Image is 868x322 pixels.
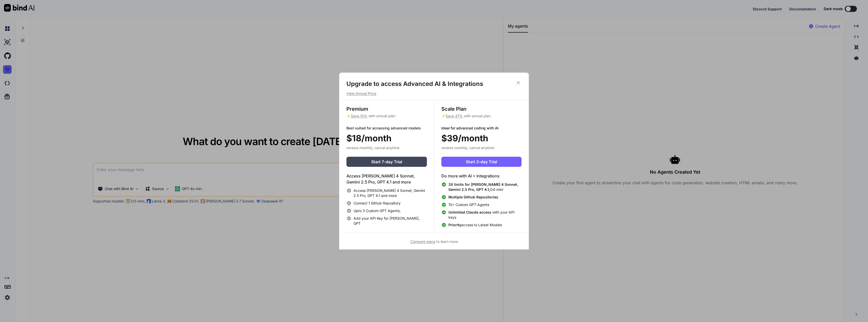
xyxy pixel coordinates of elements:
[410,239,458,244] span: to learn more
[346,126,427,131] p: Best suited for accessing advanced models
[354,208,401,213] span: Upto 3 Custom GPT Agents;
[441,105,522,112] h3: Scale Plan
[441,157,522,167] button: Start 3-day Trial
[448,210,522,220] span: with your API keys
[346,132,391,145] span: $18/month
[346,173,427,185] h4: Access [PERSON_NAME] 4 Sonnet, Gemini 2.5 Pro, GPT 4.1 and more
[441,113,522,119] p: ⚡ with annual plan
[354,188,427,198] span: Access [PERSON_NAME] 4 Sonnet, Gemini 2.5 Pro, GPT 4.1 and more
[346,146,399,150] span: renews monthly, cancel anytime
[448,182,518,192] span: 3X limits for [PERSON_NAME] 4 Sonnet, Gemini 2.5 Pro, GPT 4.1,
[448,202,489,207] span: 10+ Custom GPT Agents
[354,201,401,206] span: Connect 1 Github Repository
[346,157,427,167] button: Start 7-day Trial
[346,80,522,88] h1: Upgrade to access Advanced AI & Integrations
[441,173,522,179] h4: Do more with AI + Integrations
[346,105,427,112] h3: Premium
[441,146,494,150] span: renews monthly, cancel anytime
[346,91,522,96] p: View Annual Price
[441,126,522,131] p: Ideal for advanced coding with AI
[448,223,461,227] span: Priority
[441,132,488,145] span: $39/month
[448,222,502,227] span: access to Latest Models
[446,114,463,118] span: Save 47%
[448,195,498,199] span: Multiple Github Repositories
[448,210,492,214] span: Unlimited Claude access
[448,182,522,192] span: O4-mini
[346,113,427,119] p: ⚡ with annual plan
[466,159,497,165] span: Start 3-day Trial
[354,216,427,226] span: Add your API Key for [PERSON_NAME], GPT
[410,239,435,244] span: Compare plans
[351,114,367,118] span: Save 10%
[371,159,402,165] span: Start 7-day Trial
